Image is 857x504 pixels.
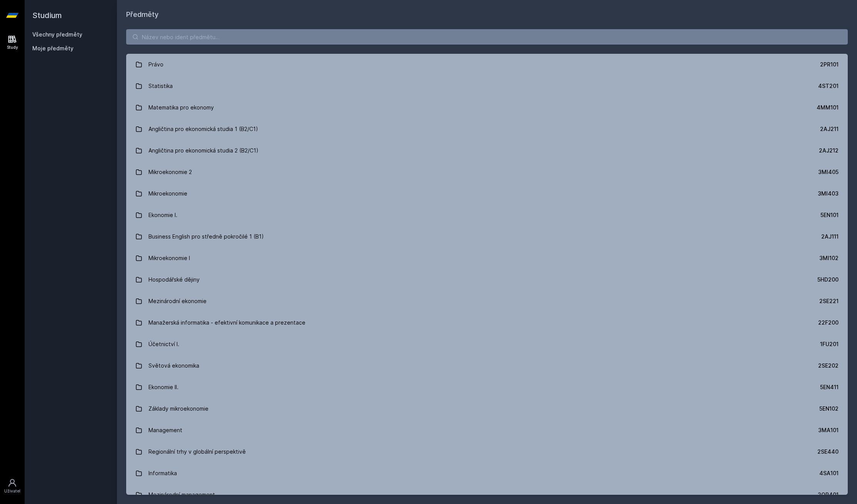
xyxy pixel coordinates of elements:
div: 4SA101 [819,469,839,477]
div: Informatika [148,466,177,481]
a: Informatika 4SA101 [126,463,848,484]
div: 3MI102 [819,254,839,262]
div: 3MI405 [818,168,839,176]
a: Účetnictví I. 1FU201 [126,333,848,355]
div: Světová ekonomika [148,358,199,373]
div: Matematika pro ekonomy [148,100,214,115]
span: Moje předměty [32,45,73,52]
div: Mikroekonomie [148,186,187,201]
div: 2SE202 [818,362,839,370]
a: Regionální trhy v globální perspektivě 2SE440 [126,441,848,463]
div: Uživatel [4,488,20,494]
div: 3MA101 [818,426,839,434]
h1: Předměty [126,9,848,20]
a: Angličtina pro ekonomická studia 1 (B2/C1) 2AJ211 [126,118,848,140]
div: Mezinárodní management [148,487,215,502]
div: Základy mikroekonomie [148,401,208,416]
div: Study [7,45,18,50]
div: 5EN411 [820,383,839,391]
a: Mezinárodní ekonomie 2SE221 [126,290,848,312]
div: 22F200 [818,319,839,327]
div: Regionální trhy v globální perspektivě [148,444,246,459]
div: Mikroekonomie 2 [148,164,192,180]
div: 2SE221 [819,297,839,305]
div: 2SE440 [817,448,839,456]
div: Angličtina pro ekonomická studia 2 (B2/C1) [148,143,258,158]
div: Management [148,423,182,438]
div: Manažerská informatika - efektivní komunikace a prezentace [148,315,305,330]
a: Uživatel [2,474,23,498]
div: 1FU201 [820,340,839,348]
a: Světová ekonomika 2SE202 [126,355,848,376]
div: Business English pro středně pokročilé 1 (B1) [148,229,264,244]
div: Právo [148,57,163,72]
a: Mikroekonomie 3MI403 [126,183,848,204]
div: 2AJ211 [820,125,839,133]
div: 2PR101 [820,61,839,68]
a: Angličtina pro ekonomická studia 2 (B2/C1) 2AJ212 [126,140,848,161]
div: 5HD200 [817,276,839,283]
div: Hospodářské dějiny [148,272,200,287]
div: Angličtina pro ekonomická studia 1 (B2/C1) [148,121,258,137]
a: Matematika pro ekonomy 4MM101 [126,97,848,118]
div: 4ST201 [818,82,839,90]
div: 4MM101 [817,104,839,111]
a: Mikroekonomie I 3MI102 [126,247,848,269]
a: Statistika 4ST201 [126,75,848,97]
a: Hospodářské dějiny 5HD200 [126,269,848,290]
div: 2AJ111 [821,233,839,240]
div: 2OP401 [818,491,839,499]
div: Ekonomie I. [148,207,177,223]
div: Účetnictví I. [148,337,179,352]
a: Základy mikroekonomie 5EN102 [126,398,848,419]
a: Management 3MA101 [126,419,848,441]
input: Název nebo ident předmětu… [126,29,848,45]
div: 2AJ212 [819,147,839,154]
div: Mezinárodní ekonomie [148,293,207,309]
a: Ekonomie I. 5EN101 [126,204,848,226]
div: Statistika [148,78,173,94]
div: 5EN102 [819,405,839,413]
a: Ekonomie II. 5EN411 [126,376,848,398]
a: Mikroekonomie 2 3MI405 [126,161,848,183]
a: Všechny předměty [32,31,82,38]
a: Manažerská informatika - efektivní komunikace a prezentace 22F200 [126,312,848,333]
div: Mikroekonomie I [148,250,190,266]
a: Study [2,31,23,54]
div: 5EN101 [820,211,839,219]
a: Business English pro středně pokročilé 1 (B1) 2AJ111 [126,226,848,247]
a: Právo 2PR101 [126,54,848,75]
div: Ekonomie II. [148,380,178,395]
div: 3MI403 [818,190,839,197]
